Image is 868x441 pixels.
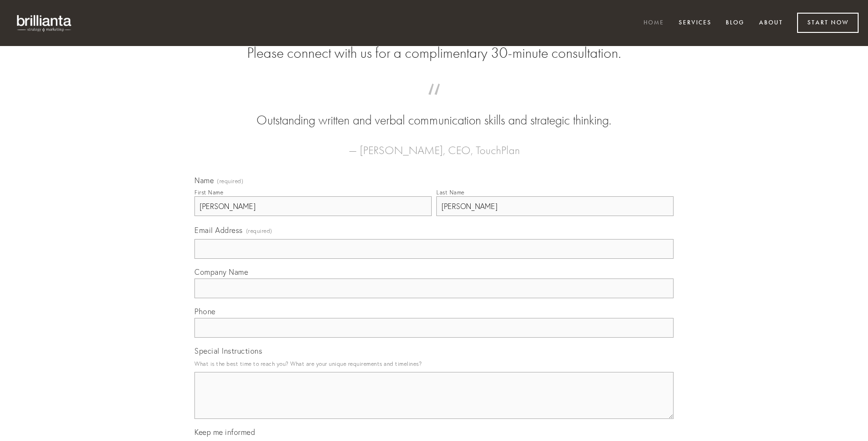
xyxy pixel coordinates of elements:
[194,357,674,370] p: What is the best time to reach you? What are your unique requirements and timelines?
[797,13,859,33] a: Start Now
[194,427,255,437] span: Keep me informed
[436,189,465,196] div: Last Name
[194,346,262,356] span: Special Instructions
[720,15,751,31] a: Blog
[209,93,659,130] blockquote: Outstanding written and verbal communication skills and strategic thinking.
[194,189,223,196] div: First Name
[246,224,272,237] span: (required)
[637,15,670,31] a: Home
[9,9,80,37] img: brillianta - research, strategy, marketing
[194,176,214,185] span: Name
[217,178,243,184] span: (required)
[673,15,718,31] a: Services
[753,15,789,31] a: About
[194,267,248,277] span: Company Name
[194,225,243,235] span: Email Address
[194,44,674,62] h2: Please connect with us for a complimentary 30-minute consultation.
[194,307,216,316] span: Phone
[209,130,659,160] figcaption: — [PERSON_NAME], CEO, TouchPlan
[209,93,659,111] span: “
